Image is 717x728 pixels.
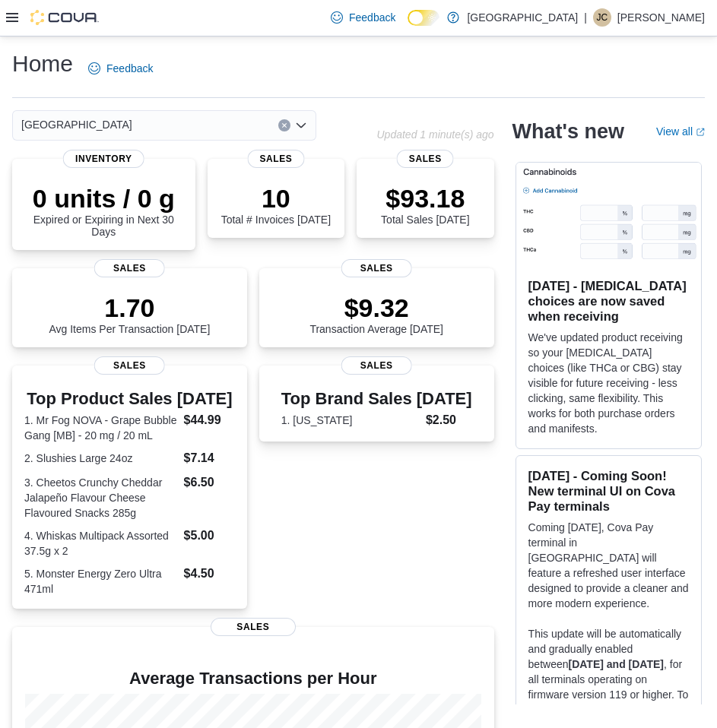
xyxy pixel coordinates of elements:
h3: Top Brand Sales [DATE] [281,390,472,408]
dd: $7.14 [184,449,235,467]
a: Feedback [325,2,401,33]
span: [GEOGRAPHIC_DATA] [21,116,132,134]
span: Sales [397,150,454,168]
p: 10 [221,183,331,214]
h4: Average Transactions per Hour [24,669,482,688]
div: Expired or Expiring in Next 30 Days [24,183,183,238]
a: View allExternal link [656,125,705,138]
p: [GEOGRAPHIC_DATA] [467,8,578,27]
dt: 3. Cheetos Crunchy Cheddar Jalapeño Flavour Cheese Flavoured Snacks 285g [24,475,178,521]
p: $93.18 [381,183,469,214]
p: $9.32 [309,293,443,323]
p: We've updated product receiving so your [MEDICAL_DATA] choices (like THCa or CBG) stay visible fo... [528,330,689,436]
h3: Top Product Sales [DATE] [24,390,235,408]
h1: Home [12,49,73,79]
span: Sales [341,356,412,375]
div: Avg Items Per Transaction [DATE] [49,293,210,335]
dd: $5.00 [184,527,235,545]
input: Dark Mode [408,10,439,26]
img: Cova [30,10,99,25]
p: | [584,8,587,27]
span: Feedback [349,10,395,25]
span: Sales [247,150,304,168]
h2: What's new [512,119,624,144]
dd: $6.50 [184,473,235,492]
p: 1.70 [49,293,210,323]
dt: 1. Mr Fog NOVA - Grape Bubble Gang [MB] - 20 mg / 20 mL [24,413,178,443]
strong: [DATE] and [DATE] [569,658,664,670]
p: 0 units / 0 g [24,183,183,214]
h3: [DATE] - Coming Soon! New terminal UI on Cova Pay terminals [528,468,689,514]
button: Open list of options [295,119,307,131]
span: Sales [211,618,296,636]
div: Total # Invoices [DATE] [221,183,331,226]
div: Total Sales [DATE] [381,183,469,226]
h3: [DATE] - [MEDICAL_DATA] choices are now saved when receiving [528,278,689,324]
dd: $2.50 [426,411,472,429]
span: JC [597,8,608,27]
dd: $4.50 [184,565,235,583]
dt: 2. Slushies Large 24oz [24,451,178,466]
dd: $44.99 [184,411,235,429]
span: Sales [341,259,412,277]
button: Clear input [278,119,290,131]
dt: 4. Whiskas Multipack Assorted 37.5g x 2 [24,528,178,559]
div: Transaction Average [DATE] [309,293,443,335]
p: Updated 1 minute(s) ago [376,128,493,141]
a: Feedback [82,53,159,84]
svg: External link [696,128,705,137]
span: Feedback [106,61,153,76]
span: Inventory [63,150,144,168]
span: Sales [94,259,165,277]
dt: 1. [US_STATE] [281,413,420,428]
p: [PERSON_NAME] [617,8,705,27]
span: Sales [94,356,165,375]
dt: 5. Monster Energy Zero Ultra 471ml [24,566,178,597]
div: Jessica Cummings [593,8,611,27]
p: Coming [DATE], Cova Pay terminal in [GEOGRAPHIC_DATA] will feature a refreshed user interface des... [528,520,689,611]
